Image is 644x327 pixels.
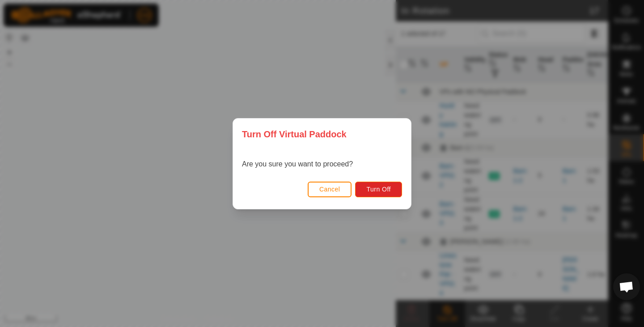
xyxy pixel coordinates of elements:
p: Are you sure you want to proceed? [242,159,353,170]
span: Turn Off [366,186,391,193]
div: Open chat [613,273,640,300]
span: Turn Off Virtual Paddock [242,127,347,141]
button: Turn Off [355,181,402,197]
span: Cancel [319,186,340,193]
button: Cancel [308,181,352,197]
